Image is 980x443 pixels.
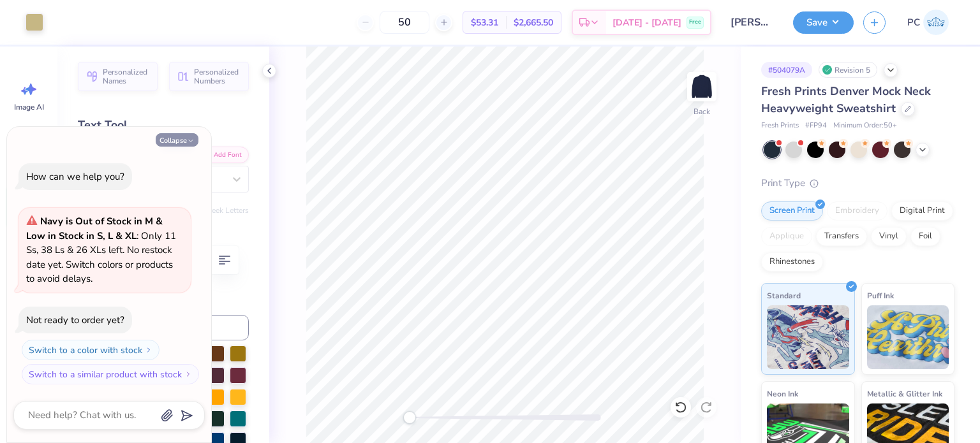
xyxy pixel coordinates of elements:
div: Revision 5 [819,62,877,78]
span: PC [907,15,920,30]
img: Switch to a color with stock [145,346,152,354]
button: Personalized Numbers [169,62,249,91]
span: Neon Ink [767,387,798,400]
img: Priyanka Choudhary [923,10,949,35]
span: [DATE] - [DATE] [612,16,681,29]
div: Transfers [816,227,867,246]
button: Add Font [197,147,249,163]
div: How can we help you? [26,170,124,183]
div: Screen Print [761,201,823,221]
button: Switch to a color with stock [22,340,160,360]
img: Back [689,74,715,99]
span: Standard [767,289,801,302]
div: Foil [910,227,940,246]
div: Applique [761,227,812,246]
span: Fresh Prints Denver Mock Neck Heavyweight Sweatshirt [761,84,931,116]
span: Free [689,18,701,27]
div: Vinyl [871,227,907,246]
span: Personalized Names [103,68,150,85]
div: Rhinestones [761,252,823,272]
button: Personalized Names [78,62,158,91]
span: Image AI [14,102,44,112]
img: Puff Ink [867,305,949,369]
div: Not ready to order yet? [26,314,124,326]
img: Standard [767,305,849,369]
button: Save [793,11,854,34]
div: Embroidery [827,201,887,221]
div: # 504079A [761,62,812,78]
div: Digital Print [891,201,953,221]
span: $2,665.50 [514,16,553,29]
input: Untitled Design [721,10,783,35]
div: Print Type [761,176,954,191]
img: Switch to a similar product with stock [184,370,192,378]
a: PC [902,10,954,35]
span: Personalized Numbers [194,68,241,85]
button: Switch to a similar product with stock [22,364,199,384]
span: Minimum Order: 50 + [833,120,897,131]
button: Collapse [156,133,198,147]
span: Fresh Prints [761,120,799,131]
div: Back [694,106,710,117]
span: Metallic & Glitter Ink [867,387,942,400]
span: Puff Ink [867,289,894,302]
span: $53.31 [471,16,498,29]
div: Text Tool [78,117,249,134]
span: : Only 11 Ss, 38 Ls & 26 XLs left. No restock date yet. Switch colors or products to avoid delays. [26,215,176,285]
strong: Navy is Out of Stock in M & Low in Stock in S, L & XL [26,215,163,242]
span: # FP94 [805,120,827,131]
input: – – [380,11,429,34]
div: Accessibility label [403,411,416,424]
